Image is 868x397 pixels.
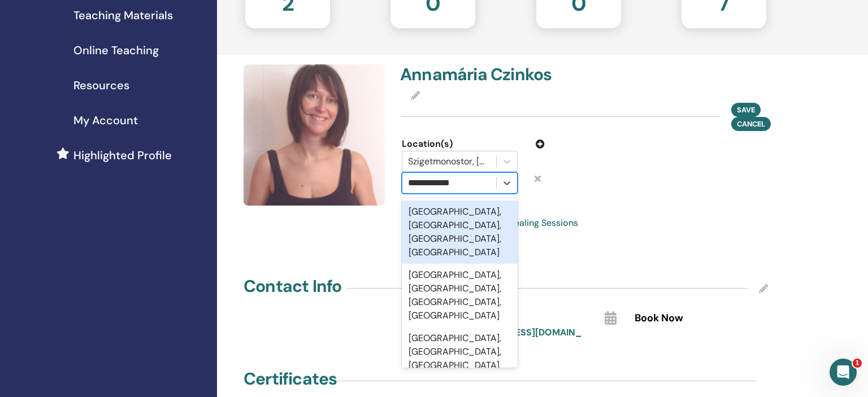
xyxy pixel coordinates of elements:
span: Book Now [635,311,683,326]
span: Location(s) [402,137,453,151]
span: Highlighted Profile [73,147,172,164]
span: My Account [73,112,138,129]
div: [GEOGRAPHIC_DATA], [GEOGRAPHIC_DATA], [GEOGRAPHIC_DATA], [GEOGRAPHIC_DATA] [402,264,518,327]
span: Teaching Materials [73,7,173,24]
span: Save [737,105,755,115]
a: [EMAIL_ADDRESS][DOMAIN_NAME] [454,326,582,352]
span: 1 [853,359,862,368]
button: Save [731,103,761,117]
button: Cancel [731,117,771,131]
h4: Certificates [244,369,337,389]
span: Online Teaching [73,42,159,59]
h4: Contact Info [244,276,341,296]
span: Cancel [737,119,765,129]
span: Resources [73,77,129,94]
img: default.jpg [244,64,385,206]
h4: Annamária Czinkos [400,64,578,85]
div: [GEOGRAPHIC_DATA], [GEOGRAPHIC_DATA], [GEOGRAPHIC_DATA] [402,327,518,377]
div: [GEOGRAPHIC_DATA], [GEOGRAPHIC_DATA], [GEOGRAPHIC_DATA], [GEOGRAPHIC_DATA] [402,200,518,264]
iframe: Intercom live chat [830,359,857,386]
